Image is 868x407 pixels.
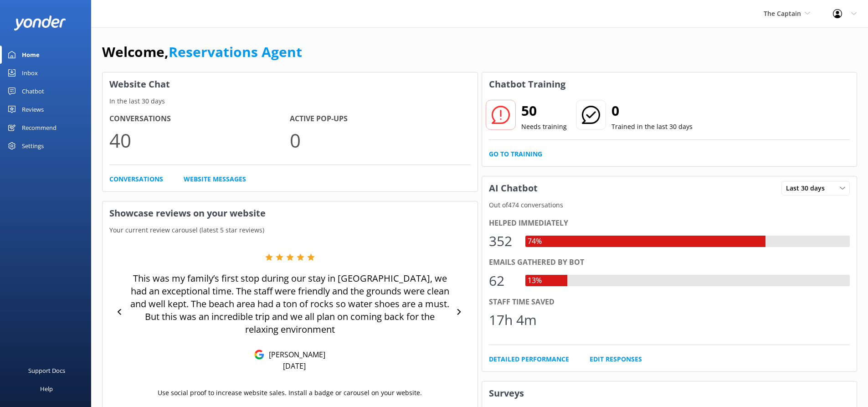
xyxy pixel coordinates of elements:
[22,64,38,82] div: Inbox
[521,122,567,132] p: Needs training
[22,46,40,64] div: Home
[28,361,65,380] div: Support Docs
[482,200,857,210] p: Out of 474 conversations
[611,122,693,132] p: Trained in the last 30 days
[109,113,290,125] h4: Conversations
[103,225,478,235] p: Your current review carousel (latest 5 star reviews)
[482,72,572,96] h3: Chatbot Training
[482,176,544,200] h3: AI Chatbot
[184,174,246,184] a: Website Messages
[264,350,325,360] p: [PERSON_NAME]
[525,275,544,287] div: 13%
[611,100,693,122] h2: 0
[254,350,264,360] img: Google Reviews
[283,361,306,371] p: [DATE]
[786,183,830,193] span: Last 30 days
[489,149,542,159] a: Go to Training
[489,257,850,268] div: Emails gathered by bot
[103,72,478,96] h3: Website Chat
[22,100,44,118] div: Reviews
[590,354,642,364] a: Edit Responses
[521,100,567,122] h2: 50
[489,354,569,364] a: Detailed Performance
[128,272,452,336] p: This was my family’s first stop during our stay in [GEOGRAPHIC_DATA], we had an exceptional time....
[489,217,850,229] div: Helped immediately
[489,296,850,308] div: Staff time saved
[22,118,56,137] div: Recommend
[482,381,857,405] h3: Surveys
[22,82,44,100] div: Chatbot
[489,230,516,252] div: 352
[109,125,290,155] p: 40
[14,15,66,31] img: yonder-white-logo.png
[102,41,302,63] h1: Welcome,
[22,137,44,155] div: Settings
[764,9,801,18] span: The Captain
[525,236,544,247] div: 74%
[103,96,478,106] p: In the last 30 days
[40,380,53,398] div: Help
[169,42,302,61] a: Reservations Agent
[290,113,470,125] h4: Active Pop-ups
[109,174,163,184] a: Conversations
[290,125,470,155] p: 0
[158,388,422,398] p: Use social proof to increase website sales. Install a badge or carousel on your website.
[489,309,537,331] div: 17h 4m
[489,270,516,292] div: 62
[103,201,478,225] h3: Showcase reviews on your website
